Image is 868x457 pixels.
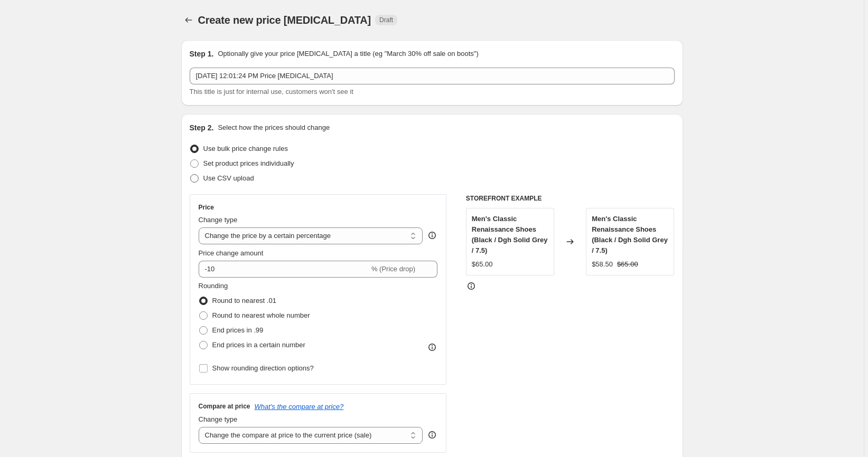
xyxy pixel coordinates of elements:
[472,259,493,270] div: $65.00
[218,122,330,133] p: Select how the prices should change
[203,145,288,153] span: Use bulk price change rules
[427,230,437,241] div: help
[472,215,548,254] span: Men's Classic Renaissance Shoes (Black / Dgh Solid Grey / 7.5)
[199,402,250,411] h3: Compare at price
[617,259,638,270] strike: $65.00
[199,203,214,212] h3: Price
[427,430,437,440] div: help
[190,68,675,84] input: 30% off holiday sale
[212,297,276,304] span: Round to nearest .01
[212,326,264,334] span: End prices in .99
[181,13,196,27] button: Price change jobs
[190,122,214,133] h2: Step 2.
[212,364,314,372] span: Show rounding direction options?
[199,261,369,278] input: -15
[371,265,415,273] span: % (Price drop)
[212,341,305,349] span: End prices in a certain number
[212,311,310,319] span: Round to nearest whole number
[203,159,294,167] span: Set product prices individually
[466,194,675,203] h6: STOREFRONT EXAMPLE
[203,174,254,182] span: Use CSV upload
[592,259,613,270] div: $58.50
[199,415,238,423] span: Change type
[198,14,371,26] span: Create new price [MEDICAL_DATA]
[199,249,264,257] span: Price change amount
[255,403,344,411] button: What's the compare at price?
[218,49,478,59] p: Optionally give your price [MEDICAL_DATA] a title (eg "March 30% off sale on boots")
[592,215,668,254] span: Men's Classic Renaissance Shoes (Black / Dgh Solid Grey / 7.5)
[379,16,393,24] span: Draft
[190,88,353,96] span: This title is just for internal use, customers won't see it
[190,49,214,59] h2: Step 1.
[199,282,228,290] span: Rounding
[199,216,238,224] span: Change type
